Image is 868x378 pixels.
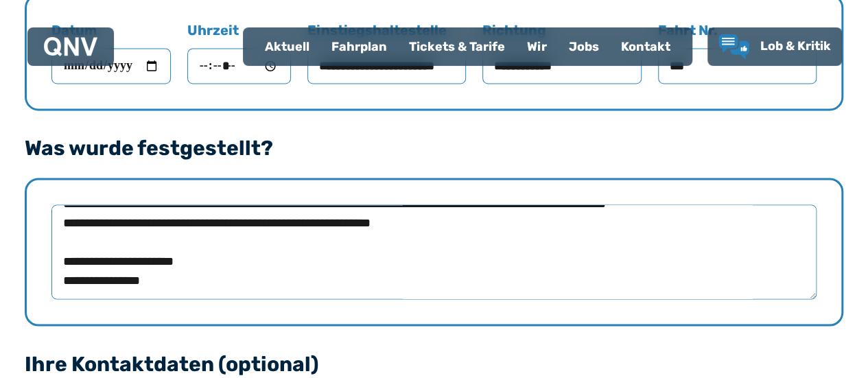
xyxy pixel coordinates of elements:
legend: Was wurde festgestellt? [25,138,273,158]
label: Fahrt Nr. [658,21,817,84]
a: Kontakt [610,29,681,64]
input: Einstiegshaltestelle [307,48,467,84]
span: Lob & Kritik [760,38,831,54]
a: Fahrplan [320,29,398,64]
a: Jobs [558,29,610,64]
input: Richtung [482,48,642,84]
input: Fahrt Nr. [658,48,817,84]
label: Datum [51,21,171,84]
label: Einstiegshaltestelle [307,21,467,84]
a: Lob & Kritik [718,34,831,59]
legend: Ihre Kontaktdaten (optional) [25,353,319,374]
img: QNV Logo [44,37,97,56]
a: Wir [516,29,558,64]
label: Richtung [482,21,642,84]
label: Uhrzeit [187,21,291,84]
a: Tickets & Tarife [398,29,516,64]
a: Aktuell [254,29,320,64]
input: Datum [51,48,171,84]
a: QNV Logo [44,33,97,60]
input: Uhrzeit [187,48,291,84]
